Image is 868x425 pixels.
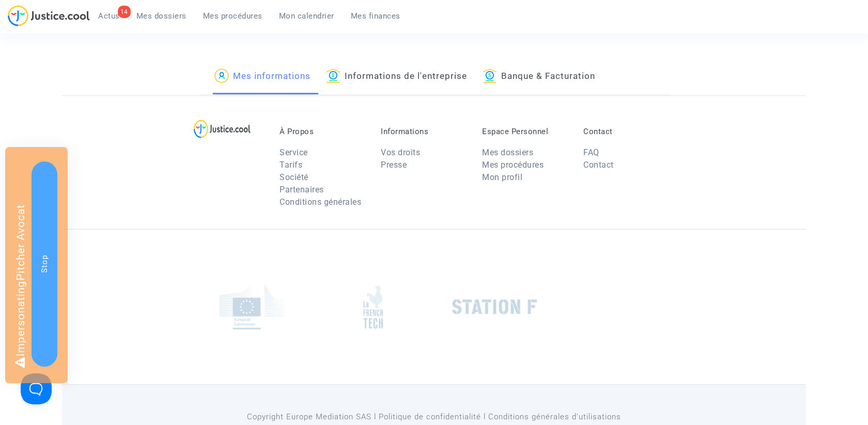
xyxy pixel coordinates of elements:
img: logo-lg.svg [194,120,251,138]
a: Banque & Facturation [483,59,595,94]
img: europe_commision.png [220,285,284,330]
a: Mes informations [214,59,311,94]
a: Conditions générales [280,197,361,207]
a: Partenaires [280,185,324,194]
img: icon-banque.svg [326,69,340,83]
img: jc-logo.svg [8,5,90,26]
a: FAQ [583,148,599,157]
span: Mes finances [351,11,400,21]
a: Contact [583,160,614,170]
a: Mon profil [482,172,522,182]
a: Mes procédures [195,8,271,24]
p: Contact [583,127,669,136]
a: 14Actus [90,8,128,24]
span: Actus [98,11,120,21]
div: 14 [118,6,131,18]
img: icon-banque.svg [483,69,497,83]
a: Presse [381,160,407,170]
span: Stop [40,255,49,273]
a: Mes finances [343,8,409,24]
span: Mes procédures [203,11,262,21]
a: Mes dossiers [128,8,195,24]
a: Service [280,148,308,157]
img: french_tech.png [363,285,383,329]
img: stationf.png [452,299,537,315]
p: Informations [381,127,467,136]
button: Stop [32,161,57,367]
a: Société [280,172,308,182]
div: Impersonating [5,147,68,383]
a: Vos droits [381,148,420,157]
a: Informations de l'entreprise [326,59,467,94]
a: Mes procédures [482,160,544,170]
span: Mon calendrier [279,11,334,21]
span: Mes dossiers [136,11,187,21]
img: icon-passager.svg [214,69,229,83]
p: Copyright Europe Mediation SAS l Politique de confidentialité l Conditions générales d’utilisa... [199,411,670,423]
a: Mon calendrier [271,8,343,24]
a: Tarifs [280,160,302,170]
a: Mes dossiers [482,148,533,157]
iframe: Help Scout Beacon - Open [21,373,52,404]
p: À Propos [280,127,365,136]
p: Espace Personnel [482,127,568,136]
